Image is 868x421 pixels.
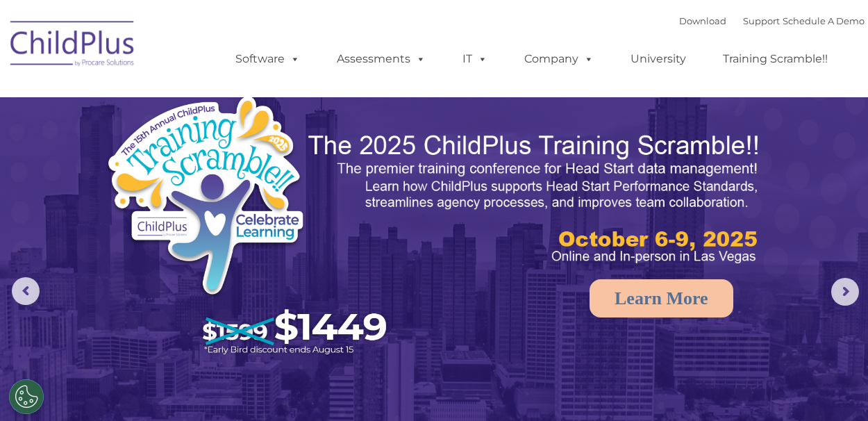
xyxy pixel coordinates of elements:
img: ChildPlus by Procare Solutions [3,11,142,81]
a: Schedule A Demo [783,15,865,26]
a: Training Scramble!! [709,45,842,73]
a: IT [449,45,501,73]
font: | [679,15,865,26]
a: Software [222,45,314,73]
iframe: Chat Widget [641,271,868,421]
span: Phone number [193,149,252,159]
a: Learn More [590,279,733,317]
a: Support [743,15,780,26]
a: University [617,45,700,73]
a: Company [510,45,608,73]
a: Download [679,15,726,26]
a: Assessments [323,45,440,73]
button: Cookies Settings [9,379,44,414]
span: Last name [193,92,235,102]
